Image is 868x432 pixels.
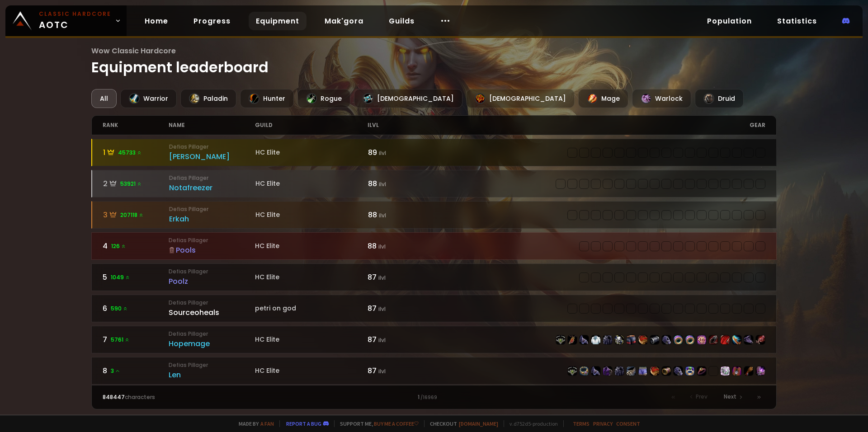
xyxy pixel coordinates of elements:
[603,335,612,344] img: item-22496
[382,12,422,30] a: Guilds
[286,420,321,427] a: Report a bug
[709,335,718,344] img: item-19379
[638,366,647,376] img: item-23070
[169,236,255,244] small: Defias Pillager
[721,335,730,344] img: item-22731
[591,335,600,344] img: item-6795
[120,180,142,188] span: 53921
[368,303,434,314] div: 87
[504,420,558,427] span: v. d752d5 - production
[91,45,777,78] h1: Equipment leaderboard
[91,326,777,353] a: 75761 Defias PillagerHopemageHC Elite87 ilvlitem-22498item-21608item-22499item-6795item-22496item...
[424,420,498,427] span: Checkout
[379,149,386,157] small: ilvl
[578,89,628,108] div: Mage
[118,149,142,157] span: 45733
[368,365,434,376] div: 87
[317,12,371,30] a: Mak'gora
[334,420,419,427] span: Support me,
[260,420,274,427] a: a fan
[615,335,624,344] img: item-22730
[378,243,386,250] small: ilvl
[103,393,125,401] span: 848447
[91,357,777,385] a: 83Defias PillagerLenHC Elite87 ilvlitem-22498item-23057item-22499item-4335item-22496item-22502ite...
[697,366,706,376] img: item-21709
[233,420,274,427] span: Made by
[255,272,368,282] div: HC Elite
[169,361,255,369] small: Defias Pillager
[111,242,126,250] span: 126
[169,299,255,307] small: Defias Pillager
[169,330,255,338] small: Defias Pillager
[103,303,169,314] div: 6
[374,420,419,427] a: Buy me a coffee
[137,12,175,30] a: Home
[556,335,565,344] img: item-22498
[697,335,706,344] img: item-23001
[466,89,575,108] div: [DEMOGRAPHIC_DATA]
[354,89,462,108] div: [DEMOGRAPHIC_DATA]
[120,89,177,108] div: Warrior
[255,304,368,313] div: petri on god
[650,366,659,376] img: item-22500
[169,244,255,256] div: Pools
[5,5,127,36] a: Classic HardcoreAOTC
[368,240,434,252] div: 88
[169,143,255,151] small: Defias Pillager
[770,12,824,30] a: Statistics
[91,89,117,108] div: All
[615,366,624,376] img: item-22496
[91,263,777,291] a: 51049 Defias PillagerPoolzHC Elite87 ilvlitem-22506item-22943item-22507item-22504item-22510item-2...
[459,420,498,427] a: [DOMAIN_NAME]
[91,295,777,322] a: 6590 Defias PillagerSourceohealspetri on god87 ilvlitem-22514item-21712item-22515item-4336item-22...
[103,240,169,252] div: 4
[180,89,236,108] div: Paladin
[91,170,777,197] a: 253921 Defias PillagerNotafreezerHC Elite88 ilvlitem-22498item-23057item-22983item-2575item-22496...
[368,272,434,283] div: 87
[111,336,130,344] span: 5761
[39,10,111,32] span: AOTC
[111,305,128,313] span: 590
[632,89,691,108] div: Warlock
[700,12,759,30] a: Population
[756,366,765,376] img: item-22821
[169,151,255,162] div: [PERSON_NAME]
[638,335,647,344] img: item-22500
[650,335,659,344] img: item-23021
[368,147,434,158] div: 89
[91,45,777,56] span: Wow Classic Hardcore
[420,394,437,401] small: / 16969
[255,148,368,157] div: HC Elite
[169,268,255,276] small: Defias Pillager
[674,335,683,344] img: item-23237
[378,336,386,344] small: ilvl
[568,366,577,376] img: item-22498
[39,10,111,18] small: Classic Hardcore
[368,178,434,189] div: 88
[169,338,255,349] div: Hopemage
[662,335,671,344] img: item-22501
[568,335,577,344] img: item-21608
[573,420,590,427] a: Terms
[240,89,294,108] div: Hunter
[580,335,589,344] img: item-22499
[756,335,765,344] img: item-22820
[169,307,255,318] div: Sourceoheals
[255,116,368,135] div: guild
[696,393,708,401] span: Prev
[169,182,255,193] div: Notafreezer
[103,334,169,345] div: 7
[378,274,386,282] small: ilvl
[169,213,255,225] div: Erkah
[103,393,269,401] div: characters
[255,335,368,344] div: HC Elite
[616,420,640,427] a: Consent
[91,139,777,166] a: 145733 Defias Pillager[PERSON_NAME]HC Elite89 ilvlitem-22498item-23057item-22499item-4335item-224...
[627,366,636,376] img: item-22502
[111,273,130,282] span: 1049
[721,366,730,376] img: item-23207
[297,89,350,108] div: Rogue
[603,366,612,376] img: item-4335
[662,366,671,376] img: item-22503
[724,393,736,401] span: Next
